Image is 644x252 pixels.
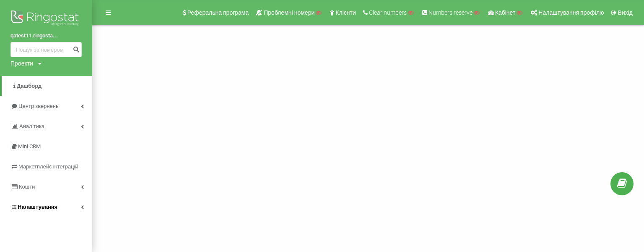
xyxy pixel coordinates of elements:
[18,204,57,210] span: Налаштування
[187,9,249,16] span: Реферальна програма
[18,163,78,170] span: Маркетплейс інтеграцій
[19,184,35,190] span: Кошти
[538,9,604,16] span: Налаштування профілю
[618,9,633,16] span: Вихід
[19,123,44,129] span: Аналiтика
[2,76,92,96] a: Дашборд
[10,31,82,40] a: qatest11.ringosta...
[10,59,33,68] div: Проекти
[495,9,516,16] span: Кабінет
[18,143,41,150] span: Mini CRM
[335,9,356,16] span: Клієнти
[18,103,59,109] span: Центр звернень
[264,9,314,16] span: Проблемні номери
[10,8,82,29] img: Ringostat logo
[428,9,473,16] span: Numbers reserve
[10,42,82,57] input: Пошук за номером
[369,9,407,16] span: Clear numbers
[17,83,42,89] span: Дашборд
